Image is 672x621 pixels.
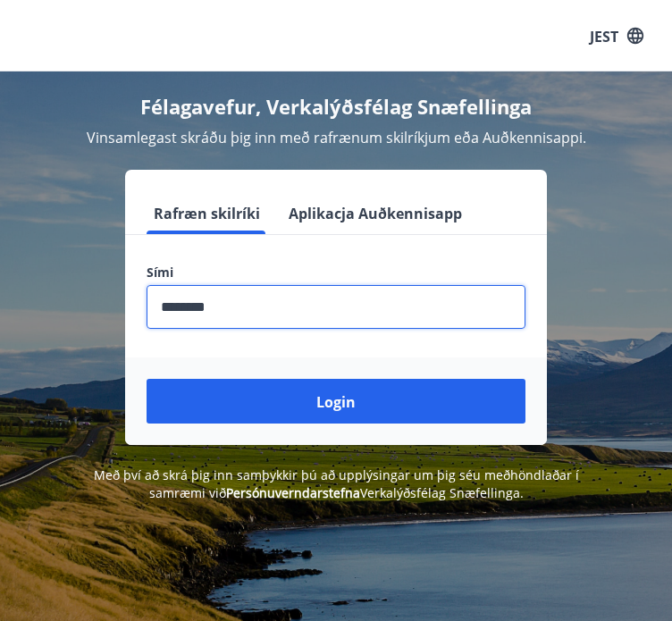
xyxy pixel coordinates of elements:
font: JEST [590,26,618,46]
font: Með því að skrá þig inn samþykkir þú að upplýsingar um þig séu meðhöndlaðar í samræmi við [94,466,579,501]
a: Persónuverndarstefna [226,484,360,501]
font: Login [316,392,356,412]
font: Félagavefur, Verkalýðsfélag Snæfellinga [140,93,532,120]
button: JEST [583,19,651,53]
font: Aplikacja Auðkennisapp [289,204,462,223]
font: Vinsamlegast skráðu þig inn með rafrænum skilríkjum eða Auðkennisappi. [87,128,586,147]
font: Sími [147,264,173,281]
button: Login [147,379,525,424]
font: Verkalýðsfélag Snæfellinga. [360,484,524,501]
font: Rafræn skilríki [154,204,260,223]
